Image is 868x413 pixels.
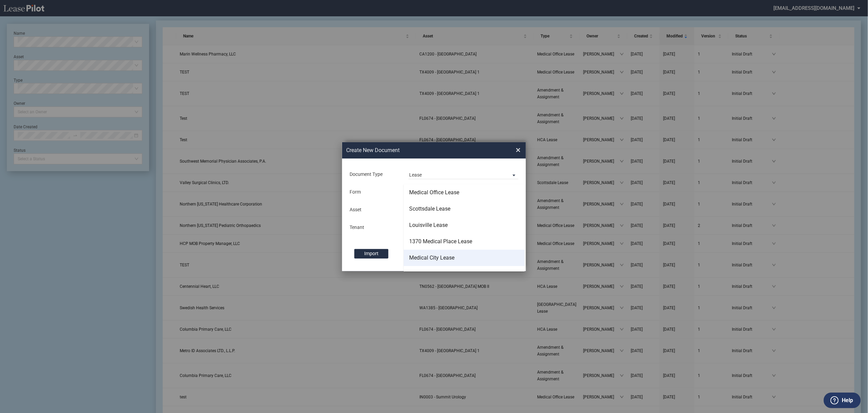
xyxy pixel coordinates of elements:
div: Medical City Lease [409,254,454,262]
div: Medical Office Lease [409,189,459,196]
div: HCA Lease [409,270,435,278]
label: Help [842,396,853,405]
div: Scottsdale Lease [409,205,450,213]
div: 1370 Medical Place Lease [409,238,472,245]
div: Louisville Lease [409,221,448,229]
